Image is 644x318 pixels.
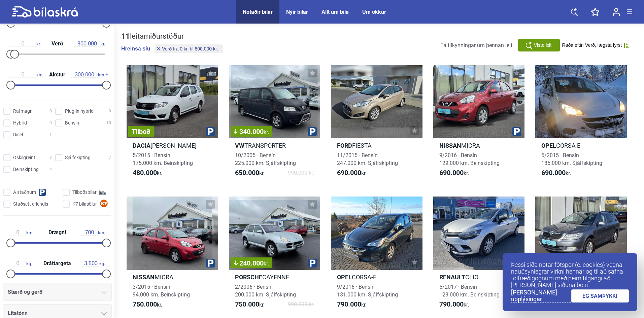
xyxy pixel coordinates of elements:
[235,300,259,308] b: 750.000
[511,289,571,303] a: [PERSON_NAME] upplýsingar
[49,131,52,138] span: 1
[65,119,79,127] span: Bensín
[49,119,52,127] span: 0
[133,300,157,308] b: 750.000
[13,154,35,161] span: Óskilgreint
[562,42,622,48] span: Raða eftir: Verð, lægsta fyrst
[288,169,314,177] span: 990.000 kr.
[337,274,352,281] b: Opel
[127,273,218,281] h2: MICRA
[331,273,422,281] h2: CORSA-E
[535,197,627,314] a: SkodaOCTAVIA9/2012 · Dísel298.000 km. Sjálfskipting790.000kr.
[13,166,39,173] span: Beinskipting
[8,309,28,318] span: Litatónn
[229,65,320,183] a: 340.000kr.VWTRANSPORTER10/2005 · Bensín225.000 km. Sjálfskipting650.000kr.990.000 kr.
[235,274,262,281] b: Porsche
[49,154,52,161] span: 3
[511,261,629,288] p: Þessi síða notar fótspor (e. cookies) vegna nauðsynlegrar virkni hennar og til að safna tölfræðig...
[121,32,225,41] div: leitarniðurstöður
[109,108,111,115] span: 0
[47,72,67,77] span: Akstur
[9,260,32,267] span: kg.
[229,197,320,314] a: 240.000kr.PorscheCAYENNE2/2006 · Bensín200.000 km. Sjálfskipting750.000kr.990.000 kr.
[534,42,552,49] span: Vista leit
[234,260,269,267] span: 240.000
[362,9,386,15] a: Um okkur
[613,8,620,16] img: user-login.svg
[13,119,27,127] span: Hybrid
[9,72,43,78] span: km.
[439,169,469,177] span: kr.
[321,9,349,15] a: Allt um bíla
[47,230,68,235] span: Drægni
[9,41,41,47] span: kr.
[264,129,269,135] span: kr.
[72,201,97,208] span: K7 bílasölur
[162,46,218,51] span: Verð frá 0 kr. til 800.000 kr.
[541,142,556,149] b: Opel
[243,9,273,15] a: Notaðir bílar
[337,301,367,309] span: kr.
[72,189,97,196] span: Tilboðsbílar
[235,169,265,177] span: kr.
[106,119,111,127] span: 10
[235,142,244,149] b: VW
[571,289,629,303] a: ÉG SAMÞYKKI
[121,45,150,52] button: Hreinsa síu
[308,259,317,268] img: parking.png
[42,261,73,266] span: Dráttargeta
[562,42,629,48] button: Raða eftir: Verð, lægsta fyrst
[49,166,52,173] span: 4
[133,169,162,177] span: kr.
[9,229,33,236] span: km.
[439,274,465,281] b: Renault
[535,142,627,149] h2: CORSA E
[439,301,469,309] span: kr.
[286,9,308,15] a: Nýir bílar
[65,154,91,161] span: Sjálfskipting
[337,152,398,166] span: 11/2015 · Bensín 247.000 km. Sjálfskipting
[82,260,105,267] span: kg.
[535,65,627,183] a: OpelCORSA E5/2015 · Bensín185.000 km. Sjálfskipting690.000kr.
[229,273,320,281] h2: CAYENNE
[13,108,33,115] span: Rafmagn
[433,65,525,183] a: NissanMICRA9/2016 · Bensín129.000 km. Beinskipting690.000kr.
[132,128,150,135] span: Tilboð
[512,127,521,136] img: parking.png
[235,152,296,166] span: 10/2005 · Bensín 225.000 km. Sjálfskipting
[337,142,352,149] b: Ford
[13,189,36,196] span: Á staðnum
[127,197,218,314] a: NissanMICRA3/2015 · Bensín94.000 km. Beinskipting750.000kr.
[13,131,23,138] span: Dísel
[121,32,130,40] b: 11
[81,229,105,236] span: km.
[49,108,52,115] span: 0
[206,127,215,136] img: parking.png
[541,169,571,177] span: kr.
[65,108,94,115] span: Plug-in hybrid
[439,284,500,298] span: 5/2017 · Bensín 123.000 km. Beinskipting
[234,128,269,135] span: 340.000
[133,142,150,149] b: Dacia
[206,259,215,268] img: parking.png
[50,41,65,46] span: Verð
[439,142,461,149] b: Nissan
[288,301,314,309] span: 990.000 kr.
[439,152,500,166] span: 9/2016 · Bensín 129.000 km. Beinskipting
[308,127,317,136] img: parking.png
[8,287,42,297] span: Stærð og gerð
[337,169,361,177] b: 690.000
[133,169,157,177] b: 480.000
[13,201,48,208] span: Staðsett erlendis
[235,301,265,309] span: kr.
[440,42,512,48] span: Fá tilkynningar um þennan leit
[337,300,361,308] b: 790.000
[71,72,105,78] span: km.
[127,65,218,183] a: TilboðDacia[PERSON_NAME]5/2015 · Bensín175.000 km. Beinskipting480.000kr.
[264,260,269,267] span: kr.
[155,44,223,53] button: Verð frá 0 kr. til 800.000 kr.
